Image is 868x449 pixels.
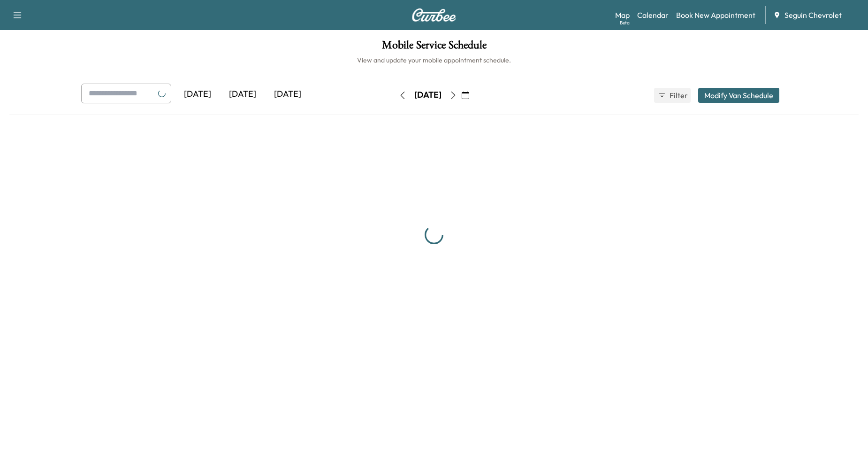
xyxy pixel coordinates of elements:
[620,19,630,26] div: Beta
[784,9,842,21] span: Seguin Chevrolet
[411,8,457,22] img: Curbee Logo
[175,84,220,105] div: [DATE]
[414,89,442,101] div: [DATE]
[637,9,669,21] a: Calendar
[220,84,265,105] div: [DATE]
[670,90,686,101] span: Filter
[654,88,691,103] button: Filter
[9,55,859,65] h6: View and update your mobile appointment schedule.
[698,88,779,103] button: Modify Van Schedule
[615,9,630,21] a: MapBeta
[9,39,859,55] h1: Mobile Service Schedule
[265,84,310,105] div: [DATE]
[676,9,755,21] a: Book New Appointment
